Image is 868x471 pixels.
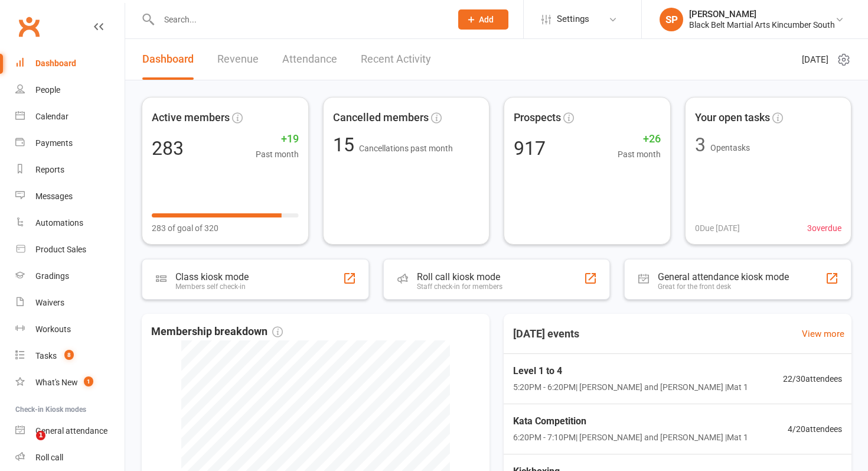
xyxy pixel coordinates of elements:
[359,144,453,153] span: Cancellations past month
[417,271,502,282] div: Roll call kiosk mode
[36,431,45,440] span: 1
[695,109,770,126] span: Your open tasks
[152,139,184,158] div: 283
[256,148,299,161] span: Past month
[513,431,748,444] span: 6:20PM - 7:10PM | [PERSON_NAME] and [PERSON_NAME] | Mat 1
[514,139,546,158] div: 917
[695,222,740,235] span: 0 Due [DATE]
[282,39,337,80] a: Attendance
[15,77,125,103] a: People
[783,372,842,385] span: 22 / 30 attendees
[660,8,683,31] div: SP
[15,263,125,290] a: Gradings
[155,11,443,28] input: Search...
[15,50,125,77] a: Dashboard
[175,271,249,282] div: Class kiosk mode
[175,282,249,291] div: Members self check-in
[788,423,842,436] span: 4 / 20 attendees
[15,236,125,263] a: Product Sales
[15,444,125,471] a: Roll call
[217,39,259,80] a: Revenue
[256,131,299,148] span: +19
[15,343,125,369] a: Tasks 8
[333,134,359,156] span: 15
[35,245,86,254] div: Product Sales
[15,418,125,444] a: General attendance kiosk mode
[15,183,125,210] a: Messages
[710,143,750,152] span: Open tasks
[361,39,431,80] a: Recent Activity
[513,381,748,394] span: 5:20PM - 6:20PM | [PERSON_NAME] and [PERSON_NAME] | Mat 1
[14,12,44,41] a: Clubworx
[15,369,125,396] a: What's New1
[689,9,835,20] div: [PERSON_NAME]
[35,138,73,148] div: Payments
[618,131,661,148] span: +26
[35,218,83,228] div: Automations
[514,109,561,126] span: Prospects
[658,282,789,291] div: Great for the front desk
[513,363,748,379] span: Level 1 to 4
[458,9,508,30] button: Add
[64,350,74,360] span: 8
[35,324,71,334] div: Workouts
[479,15,494,24] span: Add
[802,53,828,67] span: [DATE]
[15,130,125,157] a: Payments
[12,431,40,459] iframe: Intercom live chat
[513,414,748,429] span: Kata Competition
[15,290,125,316] a: Waivers
[35,351,57,360] div: Tasks
[15,157,125,183] a: Reports
[689,20,835,30] div: Black Belt Martial Arts Kincumber South
[35,59,76,68] div: Dashboard
[35,112,68,121] div: Calendar
[504,323,589,345] h3: [DATE] events
[142,39,194,80] a: Dashboard
[618,148,661,161] span: Past month
[35,453,63,462] div: Roll call
[152,222,218,235] span: 283 of goal of 320
[35,271,69,281] div: Gradings
[35,426,107,436] div: General attendance
[417,282,502,291] div: Staff check-in for members
[35,165,64,174] div: Reports
[557,6,589,33] span: Settings
[802,327,844,341] a: View more
[35,378,78,387] div: What's New
[84,376,93,386] span: 1
[15,316,125,343] a: Workouts
[35,191,73,201] div: Messages
[15,210,125,236] a: Automations
[35,85,60,95] div: People
[333,109,429,126] span: Cancelled members
[15,103,125,130] a: Calendar
[695,135,706,154] div: 3
[658,271,789,282] div: General attendance kiosk mode
[807,222,841,235] span: 3 overdue
[151,323,283,340] span: Membership breakdown
[35,298,64,307] div: Waivers
[152,109,230,126] span: Active members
